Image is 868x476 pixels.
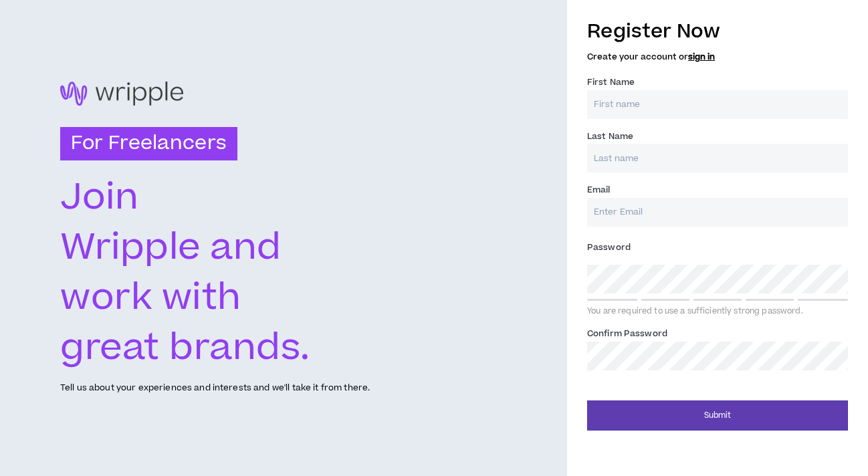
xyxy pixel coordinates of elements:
h5: Create your account or [587,52,848,62]
input: First name [587,90,848,119]
text: great brands. [60,322,310,374]
text: Join [60,171,138,223]
span: Password [587,241,631,253]
p: Tell us about your experiences and interests and we'll take it from there. [60,382,370,394]
label: Last Name [587,126,633,147]
div: You are required to use a sufficiently strong password. [587,306,848,317]
text: Wripple and [60,221,282,273]
label: Email [587,179,611,201]
text: work with [60,271,241,324]
input: Last name [587,144,848,172]
button: Submit [587,400,848,431]
label: Confirm Password [587,323,667,344]
input: Enter Email [587,198,848,227]
label: First Name [587,72,635,93]
h3: For Freelancers [60,127,237,160]
a: sign in [688,51,715,63]
h3: Register Now [587,17,848,45]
